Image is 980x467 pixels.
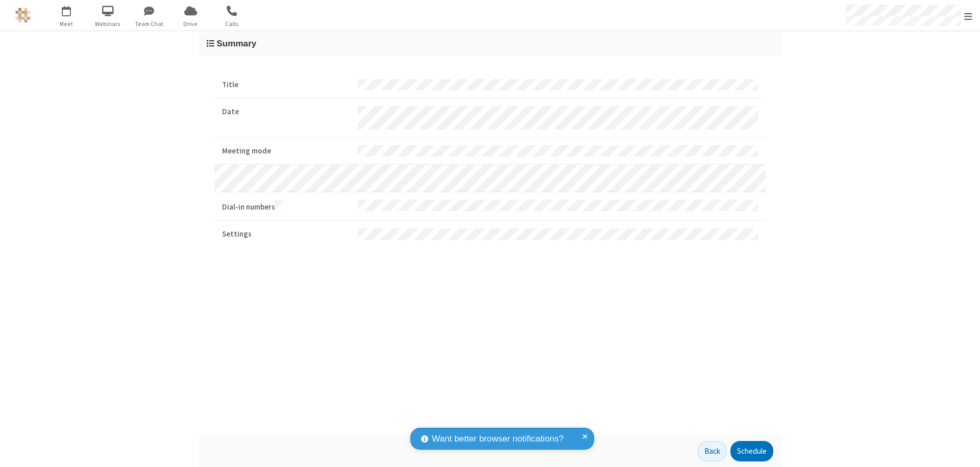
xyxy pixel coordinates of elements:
span: Calls [213,19,251,29]
img: QA Selenium DO NOT DELETE OR CHANGE [15,8,31,23]
strong: Date [222,106,350,118]
span: Want better browser notifications? [432,432,563,446]
span: Drive [171,19,210,29]
button: Schedule [730,441,773,461]
span: Meet [47,19,86,29]
strong: Dial-in numbers [222,200,350,213]
strong: Settings [222,228,350,240]
strong: Title [222,79,350,91]
span: Webinars [89,19,127,29]
button: Back [698,441,727,461]
span: Summary [216,38,256,48]
span: Team Chat [130,19,168,29]
strong: Meeting mode [222,145,350,157]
